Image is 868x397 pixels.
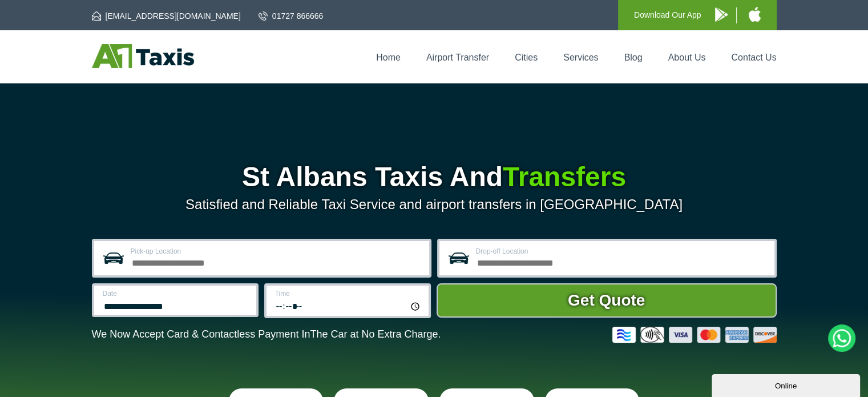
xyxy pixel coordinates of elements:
a: 01727 866666 [259,10,324,22]
a: Blog [624,53,642,62]
span: Transfers [503,162,626,192]
label: Date [103,290,249,297]
button: Get Quote [437,283,777,318]
img: A1 Taxis Android App [715,7,728,22]
a: Contact Us [731,53,776,62]
img: A1 Taxis iPhone App [749,7,761,22]
span: The Car at No Extra Charge. [310,328,441,340]
a: Airport Transfer [426,53,489,62]
label: Time [275,290,422,297]
label: Drop-off Location [476,248,768,255]
a: Services [563,53,598,62]
a: About Us [668,53,706,62]
a: [EMAIL_ADDRESS][DOMAIN_NAME] [92,10,241,22]
img: Credit And Debit Cards [612,327,777,343]
img: A1 Taxis St Albans LTD [92,44,194,68]
iframe: chat widget [712,372,862,397]
a: Cities [515,53,538,62]
p: Satisfied and Reliable Taxi Service and airport transfers in [GEOGRAPHIC_DATA] [92,197,777,212]
label: Pick-up Location [131,248,422,255]
h1: St Albans Taxis And [92,163,777,191]
a: Home [376,53,401,62]
p: We Now Accept Card & Contactless Payment In [92,328,441,340]
p: Download Our App [634,8,701,22]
